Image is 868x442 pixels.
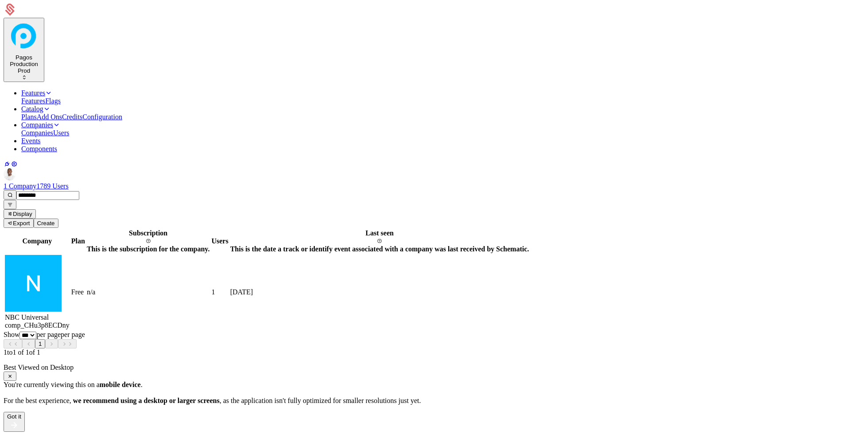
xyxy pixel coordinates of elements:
div: comp_CHu3p8ECDny [5,321,70,329]
span: 1 [4,348,40,356]
div: Table pagination [4,331,864,356]
div: Page navigation [4,339,864,348]
span: Prod [18,67,30,74]
a: 1789 Users [36,182,68,190]
a: Add Ons [37,113,62,121]
a: 1 Company [4,182,36,190]
span: Display [13,211,32,217]
div: Best Viewed on Desktop [4,364,864,372]
a: Integrations [4,160,11,168]
button: Go to next page [45,339,58,348]
span: Free [71,288,84,296]
img: NBC Universal [5,255,62,312]
a: Features [21,89,52,97]
button: Go to last page [58,339,77,348]
span: Subscription [129,229,167,237]
a: Events [21,137,41,145]
button: Open user button [4,168,16,180]
button: Create [34,219,58,228]
img: LJ Durante [4,168,16,180]
span: Last seen [365,229,394,237]
span: 1 of [26,348,37,356]
div: Production [7,61,41,67]
th: Users [211,229,229,254]
img: Pagos [7,19,41,53]
a: Components [21,145,57,153]
a: Flags [45,97,61,105]
button: Select environment [4,18,44,82]
span: Show [4,331,19,338]
div: [DATE] [230,288,529,296]
div: This is the date a track or identify event associated with a company was last received by Schematic. [230,245,529,253]
button: Display [4,209,36,219]
a: Settings [11,160,18,168]
div: n/a [87,288,210,296]
a: Configuration [82,113,122,121]
a: Companies [21,129,53,137]
select: Select page size [19,332,36,339]
button: Go to page 1 [35,339,45,348]
button: Export [4,219,34,228]
a: Companies [21,121,60,129]
span: 1 to 1 of [4,348,26,356]
button: Got it [4,412,25,432]
span: per page [61,331,85,338]
div: You're currently viewing this on a . For the best experience, , as the application isn't fully op... [4,381,864,405]
span: Export [13,220,30,227]
nav: Main [4,89,864,153]
th: Company [4,229,70,254]
div: NBC Universal [5,313,70,321]
button: Go to first page [4,339,22,348]
a: Credits [62,113,82,121]
button: Filter options [4,200,16,209]
a: Catalog [21,105,50,113]
strong: mobile device [100,381,141,388]
button: Go to previous page [22,339,35,348]
th: Plan [71,229,85,254]
a: Users [53,129,69,137]
span: Pagos [15,54,32,61]
div: Create [37,220,55,227]
div: 1 [211,288,228,296]
div: This is the subscription for the company. [87,245,210,253]
a: Features [21,97,45,105]
strong: we recommend using a desktop or larger screens [73,397,220,404]
span: per page [36,331,61,338]
i: arrow-right [7,420,21,430]
button: Search companies... [4,190,16,199]
a: Plans [21,113,37,121]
